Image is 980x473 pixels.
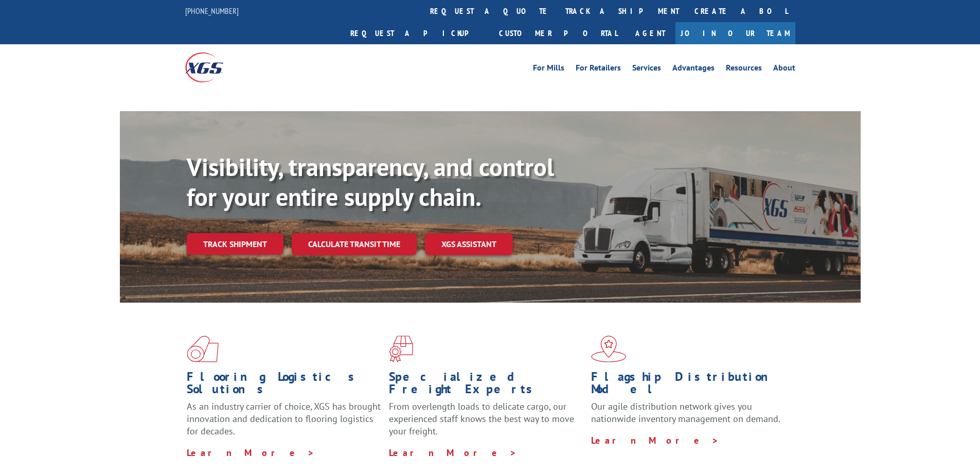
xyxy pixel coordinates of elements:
[187,233,283,255] a: Track shipment
[389,336,413,362] img: xgs-icon-focused-on-flooring-red
[292,233,417,255] a: Calculate transit time
[187,151,554,213] b: Visibility, transparency, and control for your entire supply chain.
[726,64,762,75] a: Resources
[389,400,583,446] p: From overlength loads to delicate cargo, our experienced staff knows the best way to move your fr...
[187,447,315,459] a: Learn More >
[533,64,564,75] a: For Mills
[632,64,661,75] a: Services
[773,64,795,75] a: About
[187,371,381,400] h1: Flooring Logistics Solutions
[675,22,795,44] a: Join Our Team
[343,22,491,44] a: Request a pickup
[187,336,219,362] img: xgs-icon-total-supply-chain-intelligence-red
[591,400,780,425] span: Our agile distribution network gives you nationwide inventory management on demand.
[491,22,625,44] a: Customer Portal
[672,64,715,75] a: Advantages
[625,22,675,44] a: Agent
[389,371,583,400] h1: Specialized Freight Experts
[591,434,719,446] a: Learn More >
[576,64,621,75] a: For Retailers
[187,400,381,437] span: As an industry carrier of choice, XGS has brought innovation and dedication to flooring logistics...
[185,6,239,16] a: [PHONE_NUMBER]
[389,447,517,459] a: Learn More >
[591,336,627,362] img: xgs-icon-flagship-distribution-model-red
[591,371,786,400] h1: Flagship Distribution Model
[425,233,513,255] a: XGS ASSISTANT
